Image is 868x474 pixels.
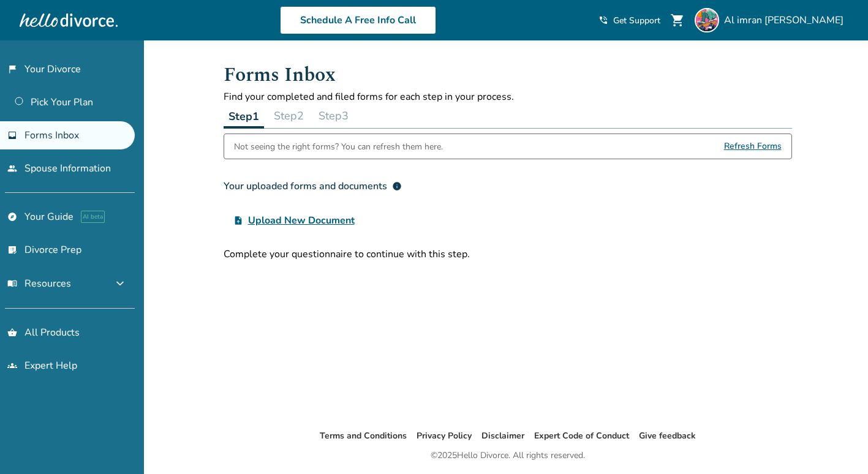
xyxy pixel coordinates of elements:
div: Not seeing the right forms? You can refresh them here. [234,134,443,159]
button: Step2 [269,103,309,128]
span: info [392,181,402,191]
span: expand_more [113,276,127,291]
span: Upload New Document [248,213,355,228]
span: list_alt_check [7,245,17,255]
p: Find your completed and filed forms for each step in your process. [224,90,792,103]
button: Step3 [314,103,353,128]
span: shopping_cart [670,13,685,28]
span: flag_2 [7,64,17,74]
span: menu_book [7,279,17,288]
a: phone_in_talkGet Support [598,15,660,26]
li: Give feedback [639,429,696,443]
span: shopping_basket [7,328,17,337]
span: phone_in_talk [598,15,608,25]
div: Complete your questionnaire to continue with this step. [224,247,792,261]
a: Privacy Policy [417,430,472,442]
span: upload_file [233,216,243,225]
span: AI beta [81,211,105,223]
span: Refresh Forms [724,134,782,159]
li: Disclaimer [481,429,524,443]
span: inbox [7,130,17,140]
span: Forms Inbox [25,129,79,142]
span: groups [7,361,17,371]
div: © 2025 Hello Divorce. All rights reserved. [431,448,585,463]
span: Get Support [613,15,660,26]
span: explore [7,212,17,222]
button: Step1 [224,103,264,129]
a: Schedule A Free Info Call [280,6,436,34]
a: Terms and Conditions [320,430,407,442]
span: Resources [7,277,71,290]
span: people [7,164,17,173]
span: Al imran [PERSON_NAME] [724,13,848,27]
h1: Forms Inbox [224,60,792,90]
iframe: Chat Widget [807,415,868,474]
img: Al Imran Hossain [695,8,719,32]
div: Your uploaded forms and documents [224,179,402,194]
a: Expert Code of Conduct [534,430,629,442]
